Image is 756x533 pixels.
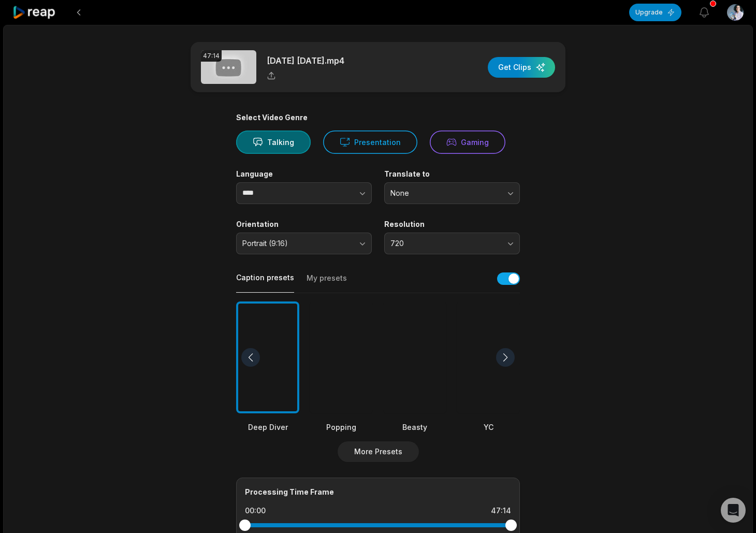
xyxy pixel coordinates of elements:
span: None [390,189,499,198]
button: Portrait (9:16) [236,233,372,254]
div: YC [457,422,520,433]
button: More Presets [338,441,419,462]
p: [DATE] [DATE].mp4 [267,54,344,67]
button: Upgrade [629,4,681,21]
span: 720 [390,239,499,248]
label: Translate to [384,169,520,179]
button: Get Clips [488,57,555,78]
div: Beasty [383,422,446,433]
button: 720 [384,233,520,254]
button: Presentation [323,131,417,154]
div: 47:14 [201,50,222,62]
div: Deep Diver [236,422,299,433]
label: Orientation [236,220,372,229]
button: Gaming [430,131,505,154]
button: None [384,182,520,204]
div: 47:14 [491,506,511,516]
label: Resolution [384,220,520,229]
button: Caption presets [236,272,294,293]
div: Popping [310,422,373,433]
button: My presets [307,273,347,293]
div: 00:00 [245,506,266,516]
div: Select Video Genre [236,113,520,122]
label: Language [236,169,372,179]
div: Open Intercom Messenger [721,498,746,523]
span: Portrait (9:16) [242,239,351,248]
div: Processing Time Frame [245,486,511,497]
button: Talking [236,131,311,154]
